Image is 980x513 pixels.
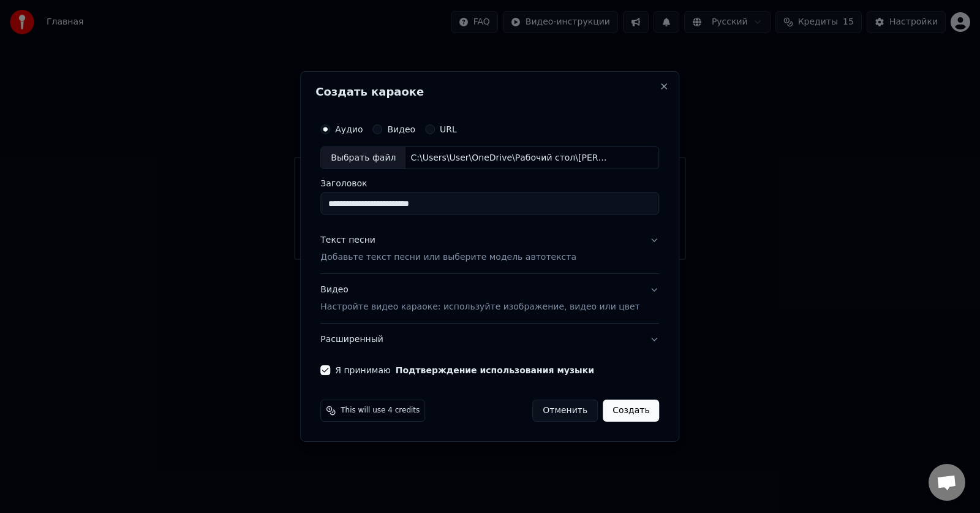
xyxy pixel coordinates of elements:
[320,275,659,324] button: ВидеоНастройте видео караоке: используйте изображение, видео или цвет
[387,125,415,134] label: Видео
[320,284,639,314] div: Видео
[320,301,639,313] p: Настройте видео караоке: используйте изображение, видео или цвет
[396,366,594,374] button: Я принимаю
[315,86,664,97] h2: Создать караоке
[335,366,594,374] label: Я принимаю
[321,147,405,169] div: Выбрать файл
[320,252,576,264] p: Добавьте текст песни или выберите модель автотекста
[335,125,363,134] label: Аудио
[405,152,614,164] div: C:\Users\User\OneDrive\Рабочий стол\[PERSON_NAME] - Gypsy Queen.mp3
[320,235,375,247] div: Текст песни
[320,180,659,188] label: Заголовок
[532,400,598,422] button: Отменить
[320,324,659,355] button: Расширенный
[603,400,659,422] button: Создать
[440,125,457,134] label: URL
[341,406,420,416] span: This will use 4 credits
[320,225,659,274] button: Текст песниДобавьте текст песни или выберите модель автотекста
